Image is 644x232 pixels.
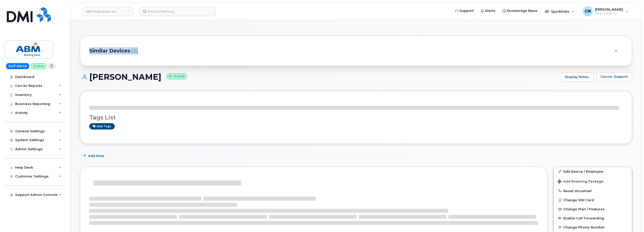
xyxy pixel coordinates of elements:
small: Active [166,73,187,79]
span: Change Plan / Features [563,207,605,211]
a: Edit Device / Employee [554,167,632,176]
span: (2) [131,47,138,55]
h3: Tags List [89,114,623,121]
button: Reset Voicemail [554,186,632,195]
a: Add tags [89,123,115,130]
button: Change Plan / Features [554,204,632,214]
span: Similar Devices [89,47,130,55]
button: Carrier Support [596,72,632,81]
button: Change Phone Number [554,223,632,232]
span: Add Roaming Package [558,179,603,184]
h1: [PERSON_NAME] [80,72,558,81]
span: Carrier Support [600,74,628,79]
button: Add Note [80,151,109,161]
button: Change SIM Card [554,195,632,204]
a: Display Notes [560,72,594,82]
button: Add Roaming Package [554,176,632,186]
button: Enable Call Forwarding [554,214,632,223]
span: Enable Call Forwarding [563,216,604,220]
span: Add Note [88,153,104,158]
